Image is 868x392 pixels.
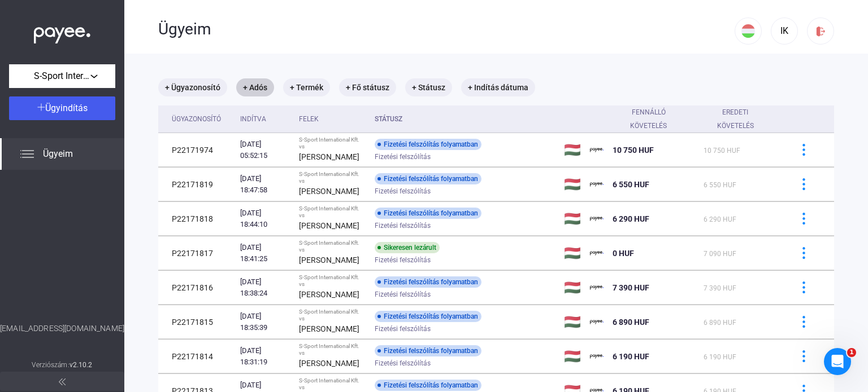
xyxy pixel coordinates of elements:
span: 10 750 HUF [704,147,740,155]
div: [DATE] 18:35:39 [240,311,290,333]
div: S-Sport International Kft. vs [299,274,366,288]
span: S-Sport International Kft. [34,69,90,83]
img: more-blue [798,178,810,190]
div: [DATE] 18:31:19 [240,345,290,368]
span: 0 HUF [613,249,634,258]
div: Ügyazonosító [172,112,221,126]
button: S-Sport International Kft. [9,64,115,88]
span: 1 [847,348,856,357]
div: S-Sport International Kft. vs [299,377,366,391]
img: payee-logo [590,350,604,363]
div: S-Sport International Kft. vs [299,136,366,150]
span: 7 390 HUF [613,283,649,292]
td: P22171814 [158,340,236,373]
td: P22171816 [158,271,236,305]
span: Fizetési felszólítás [375,253,431,267]
div: Felek [299,112,319,126]
td: P22171815 [158,305,236,339]
div: S-Sport International Kft. vs [299,205,366,219]
span: 6 890 HUF [704,319,736,327]
span: Fizetési felszólítás [375,219,431,232]
th: Státusz [370,105,559,133]
img: more-blue [798,350,810,362]
mat-chip: + Státusz [405,78,452,96]
img: payee-logo [590,143,604,157]
img: more-blue [798,281,810,293]
mat-chip: + Adós [236,78,274,96]
span: 6 290 HUF [613,214,649,223]
img: more-blue [798,213,810,224]
img: payee-logo [590,315,604,329]
strong: [PERSON_NAME] [299,256,359,265]
img: more-blue [798,316,810,328]
div: Fizetési felszólítás folyamatban [375,276,481,288]
td: 🇭🇺 [559,133,585,167]
img: HU [741,24,755,38]
div: [DATE] 18:44:10 [240,208,290,230]
div: Fizetési felszólítás folyamatban [375,380,481,391]
strong: [PERSON_NAME] [299,152,359,161]
strong: [PERSON_NAME] [299,221,359,230]
button: IK [771,17,798,45]
strong: v2.10.2 [70,361,93,369]
span: Fizetési felszólítás [375,356,431,370]
div: Eredeti követelés [704,105,767,133]
strong: [PERSON_NAME] [299,324,359,333]
button: more-blue [792,241,815,265]
div: IK [775,24,794,38]
button: more-blue [792,207,815,231]
div: Indítva [240,112,290,126]
span: 6 550 HUF [704,181,736,189]
div: Fizetési felszólítás folyamatban [375,311,481,322]
td: 🇭🇺 [559,202,585,236]
button: more-blue [792,276,815,299]
td: 🇭🇺 [559,340,585,373]
img: white-payee-white-dot.svg [34,21,90,44]
button: more-blue [792,173,815,196]
img: payee-logo [590,212,604,226]
td: 🇭🇺 [559,305,585,339]
mat-chip: + Termék [283,78,330,96]
iframe: Intercom live chat [824,348,851,375]
img: payee-logo [590,178,604,191]
div: S-Sport International Kft. vs [299,343,366,356]
td: P22171819 [158,168,236,201]
td: P22171974 [158,133,236,167]
strong: [PERSON_NAME] [299,187,359,196]
div: Fizetési felszólítás folyamatban [375,345,481,356]
mat-chip: + Ügyazonosító [158,78,227,96]
div: Eredeti követelés [704,105,778,133]
img: plus-white.svg [37,103,45,111]
div: Felek [299,112,366,126]
div: [DATE] 18:41:25 [240,242,290,265]
span: 6 190 HUF [613,352,649,361]
span: Fizetési felszólítás [375,288,431,301]
span: Fizetési felszólítás [375,150,431,164]
div: Ügyeim [158,20,735,39]
div: Fizetési felszólítás folyamatban [375,173,481,184]
img: arrow-double-left-grey.svg [59,378,66,385]
td: 🇭🇺 [559,271,585,305]
span: Ügyeim [43,147,73,161]
div: S-Sport International Kft. vs [299,309,366,322]
img: logout-red [815,25,827,37]
span: 7 090 HUF [704,250,736,258]
td: P22171817 [158,236,236,270]
button: more-blue [792,138,815,162]
td: 🇭🇺 [559,168,585,201]
img: more-blue [798,247,810,259]
strong: [PERSON_NAME] [299,290,359,299]
span: Ügyindítás [45,103,88,113]
div: Ügyazonosító [172,112,231,126]
img: payee-logo [590,246,604,260]
button: logout-red [807,17,834,45]
mat-chip: + Fő státusz [339,78,396,96]
div: Fizetési felszólítás folyamatban [375,208,481,219]
div: Indítva [240,112,266,126]
img: payee-logo [590,281,604,294]
button: more-blue [792,345,815,368]
div: [DATE] 18:47:58 [240,173,290,196]
strong: [PERSON_NAME] [299,359,359,368]
td: P22171818 [158,202,236,236]
span: 6 550 HUF [613,180,649,189]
